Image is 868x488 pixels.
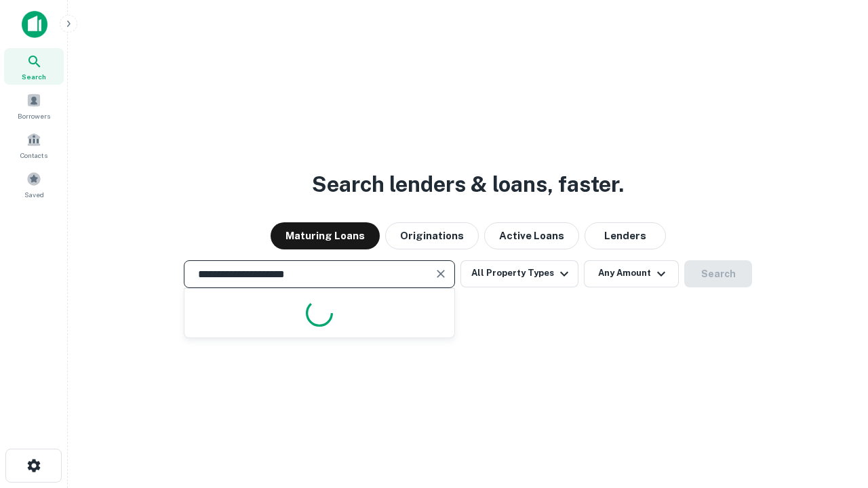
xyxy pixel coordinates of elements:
[18,110,50,121] span: Borrowers
[385,222,479,249] button: Originations
[312,168,624,201] h3: Search lenders & loans, faster.
[22,71,46,82] span: Search
[271,222,380,249] button: Maturing Loans
[484,222,579,249] button: Active Loans
[460,260,578,287] button: All Property Types
[4,87,64,124] a: Borrowers
[22,11,47,38] img: capitalize-icon.png
[4,48,64,85] a: Search
[584,260,679,287] button: Any Amount
[4,166,64,203] a: Saved
[24,189,44,200] span: Saved
[800,380,868,445] iframe: Chat Widget
[4,127,64,163] a: Contacts
[431,264,450,283] button: Clear
[585,222,666,249] button: Lenders
[20,150,47,161] span: Contacts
